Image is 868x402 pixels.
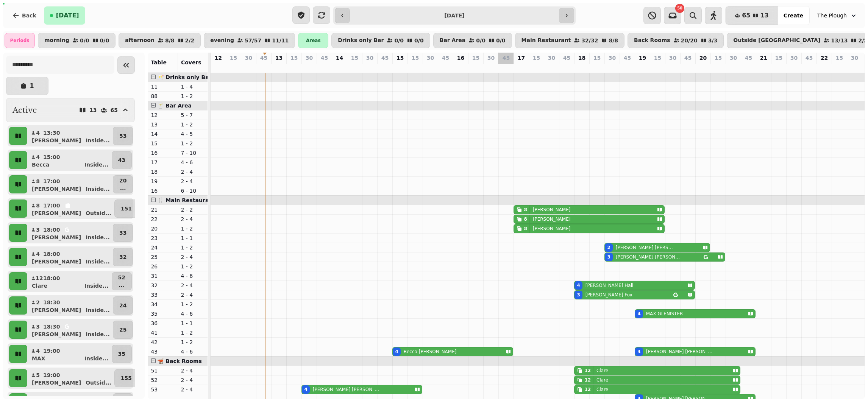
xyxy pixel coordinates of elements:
span: The Plough [817,12,847,19]
div: Areas [298,33,328,48]
p: 2 [36,299,40,306]
p: 0 / 0 [414,38,424,43]
span: Covers [181,59,201,65]
p: 0 / 0 [100,38,109,43]
p: 21 [760,54,767,62]
p: 34 [151,301,175,308]
p: 1 - 4 [181,83,205,90]
p: 8 / 8 [165,38,175,43]
p: 52 [118,274,125,281]
div: 8 [524,207,527,213]
p: 0 [564,63,570,71]
p: 4 [36,250,40,258]
p: 19 [639,54,646,62]
div: 12 [584,377,591,383]
p: 15 [397,54,404,62]
div: 12 [584,386,591,393]
p: 0 [624,63,630,71]
p: Inside ... [86,306,110,314]
p: Clare [32,282,47,290]
p: 53 [119,132,126,140]
p: 15 [151,140,175,147]
p: 5 [609,63,615,71]
p: Inside ... [86,185,110,193]
p: 18:30 [43,323,60,330]
button: 817:00[PERSON_NAME]Inside... [29,175,111,193]
button: evening57/5711/11 [204,33,295,48]
p: Bar Area [440,37,466,44]
p: 0 [336,63,342,71]
p: 35 [151,310,175,318]
p: 0 [427,63,433,71]
p: 15 [230,54,237,62]
p: 0 [533,63,539,71]
p: 18 [578,54,585,62]
p: 0 / 0 [394,38,404,43]
p: 20 / 20 [681,38,698,43]
p: 0 [442,63,448,71]
p: [PERSON_NAME] Hall [585,282,634,288]
p: 2 - 4 [181,253,205,261]
div: 4 [304,386,307,393]
p: 4 - 6 [181,159,205,166]
button: 32 [113,248,133,266]
p: 57 / 57 [245,38,261,43]
p: 65 [111,108,118,113]
p: 0 [760,63,767,71]
button: Back [6,6,42,25]
p: 30 [851,54,858,62]
p: 0 [245,63,251,71]
p: 18 [151,168,175,176]
p: 3 / 3 [708,38,718,43]
p: 30 [245,54,252,62]
p: 4 [36,129,40,137]
p: 30 [487,54,495,62]
p: 0 [503,63,509,71]
button: Back Rooms20/203/3 [628,33,724,48]
p: 155 [121,374,132,382]
button: 817:00[PERSON_NAME]Outsid... [29,199,113,218]
p: 45 [624,54,631,62]
p: 11 / 11 [272,38,289,43]
p: [PERSON_NAME] [PERSON_NAME] [616,254,682,260]
p: 18:00 [43,226,60,234]
p: 23 [151,234,175,242]
button: 43 [112,151,132,169]
p: [PERSON_NAME] [32,209,81,217]
p: Clare [596,377,608,383]
p: 13:30 [43,129,60,137]
p: 0 [367,63,373,71]
div: 8 [524,216,527,222]
p: 2 - 4 [181,282,205,289]
p: Outside [GEOGRAPHIC_DATA] [733,37,820,44]
span: 13 [760,12,768,19]
p: 20 [119,177,126,184]
p: 13 / 13 [831,38,848,43]
p: 21 [151,206,175,213]
p: 30 [790,54,798,62]
p: Becca [PERSON_NAME] [404,349,457,355]
p: 1 - 2 [181,263,205,270]
p: [PERSON_NAME] [32,330,81,338]
p: 1 - 2 [181,121,205,128]
button: 419:00MAXInside... [29,345,110,363]
p: 0 [851,63,857,71]
p: 45 [260,54,267,62]
p: 30 [548,54,555,62]
div: 8 [524,226,527,232]
button: Drinks only Bar0/00/0 [331,33,430,48]
p: 2 - 4 [181,168,205,176]
p: 0 / 0 [80,38,89,43]
p: 25 [151,253,175,261]
p: 3 [36,323,40,330]
p: 30 [366,54,373,62]
p: 4 [306,63,312,71]
p: 8 [36,178,40,185]
p: 32 [151,282,175,289]
button: 1218:00ClareInside... [29,272,110,290]
p: 30 [427,54,434,62]
p: 1 - 1 [181,234,205,242]
p: Clare [596,386,608,393]
p: 0 [382,63,388,71]
p: 0 [351,63,358,71]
